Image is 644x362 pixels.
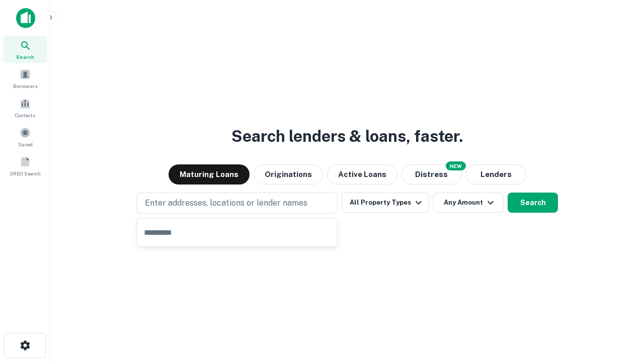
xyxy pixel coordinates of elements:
a: SREO Search [3,152,47,179]
span: Search [16,53,34,61]
img: capitalize-icon.png [16,8,35,28]
button: Enter addresses, locations or lender names [136,193,338,214]
a: Saved [3,123,47,150]
button: Search [508,193,558,213]
span: Saved [18,140,33,148]
button: Originations [254,164,323,185]
button: All Property Types [342,193,429,213]
span: Contacts [15,111,35,119]
button: Any Amount [433,193,504,213]
button: Lenders [466,164,526,185]
a: Contacts [3,94,47,121]
a: Borrowers [3,65,47,92]
h3: Search lenders & loans, faster. [231,124,463,148]
button: Maturing Loans [169,164,250,185]
span: SREO Search [10,169,41,177]
button: Search distressed loans with lien and other non-mortgage details. [401,164,462,185]
a: Search [3,36,47,63]
button: Active Loans [327,164,397,185]
p: Enter addresses, locations or lender names [145,197,307,209]
iframe: Chat Widget [594,282,644,330]
div: NEW [446,161,466,170]
span: Borrowers [13,82,37,90]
